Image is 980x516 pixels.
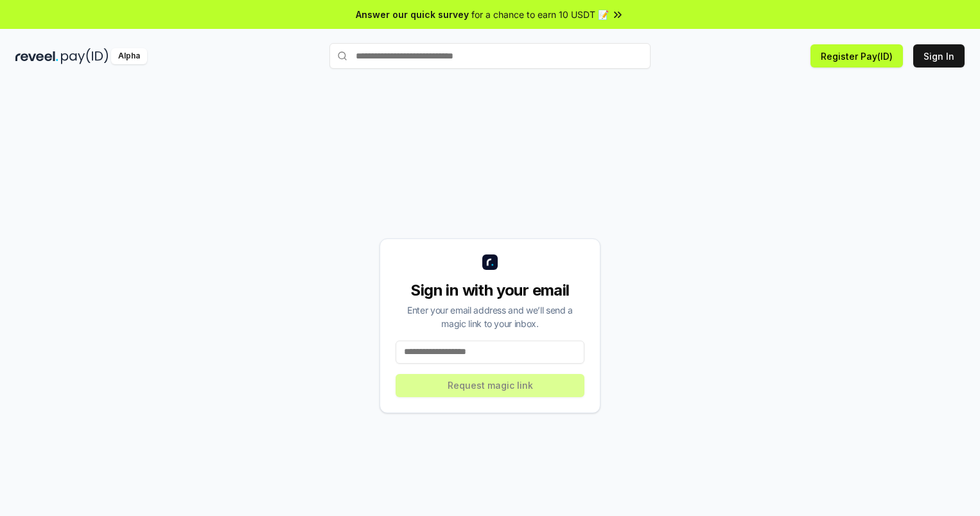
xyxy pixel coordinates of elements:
div: Enter your email address and we’ll send a magic link to your inbox. [396,303,584,330]
div: Alpha [111,48,147,64]
span: Answer our quick survey [356,8,469,21]
span: for a chance to earn 10 USDT 📝 [471,8,609,21]
button: Sign In [913,44,965,67]
button: Register Pay(ID) [810,44,903,67]
img: logo_small [482,254,498,270]
div: Sign in with your email [396,280,584,301]
img: pay_id [61,48,109,64]
img: reveel_dark [15,48,58,64]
